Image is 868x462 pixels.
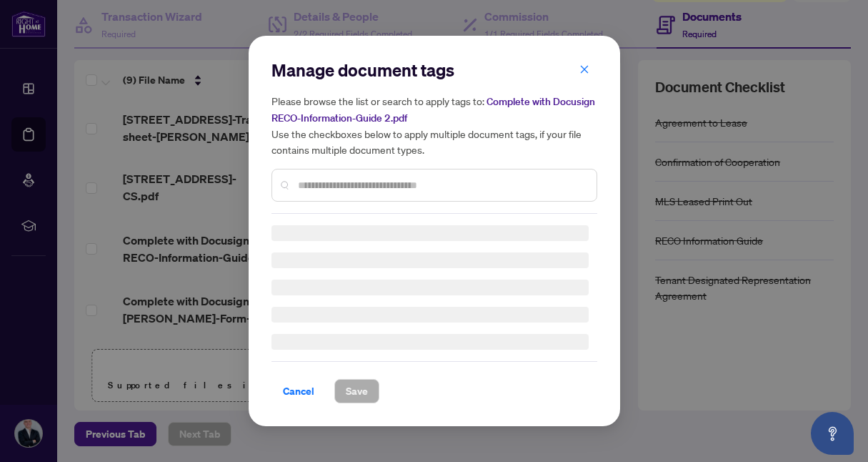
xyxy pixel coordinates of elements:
[271,93,597,157] h5: Please browse the list or search to apply tags to: Use the checkboxes below to apply multiple doc...
[271,59,597,82] h2: Manage document tags
[579,64,589,74] span: close
[811,412,854,455] button: Open asap
[334,379,379,403] button: Save
[283,380,314,403] span: Cancel
[271,95,595,124] span: Complete with Docusign RECO-Information-Guide 2.pdf
[271,379,326,403] button: Cancel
